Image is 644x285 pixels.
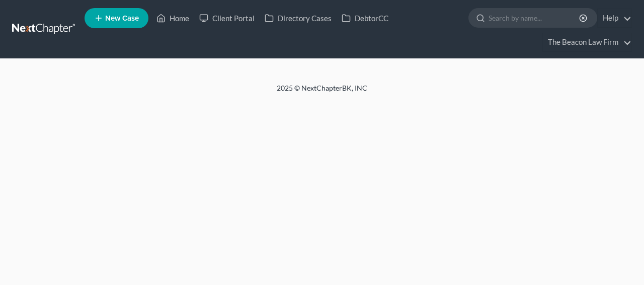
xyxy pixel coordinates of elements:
a: The Beacon Law Firm [543,33,631,51]
span: New Case [105,15,139,22]
div: 2025 © NextChapterBK, INC [35,83,609,101]
a: Directory Cases [260,9,337,27]
a: Help [598,9,631,27]
input: Search by name... [489,9,581,27]
a: DebtorCC [337,9,393,27]
a: Client Portal [194,9,260,27]
a: Home [151,9,194,27]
